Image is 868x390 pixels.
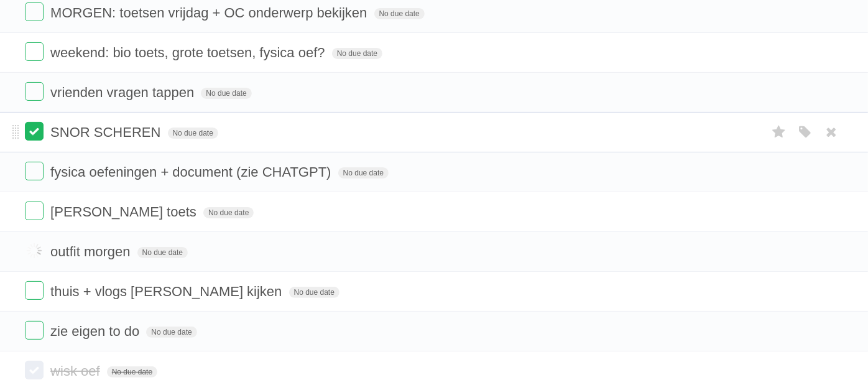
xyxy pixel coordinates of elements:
[50,85,197,100] span: vrienden vragen tappen
[25,321,44,340] label: Done
[201,88,251,99] span: No due date
[107,366,157,378] span: No due date
[25,162,44,180] label: Done
[25,202,44,220] label: Done
[25,2,44,21] label: Done
[25,42,44,61] label: Done
[374,8,425,19] span: No due date
[50,124,164,140] span: SNOR SCHEREN
[50,323,142,339] span: zie eigen to do
[332,48,382,59] span: No due date
[146,327,196,338] span: No due date
[25,82,44,101] label: Done
[50,5,370,21] span: MORGEN: toetsen vrijdag + OC onderwerp bekijken
[50,244,133,259] span: outfit morgen
[338,167,389,179] span: No due date
[137,247,188,258] span: No due date
[50,45,328,60] span: weekend: bio toets, grote toetsen, fysica oef?
[25,361,44,379] label: Done
[25,122,44,141] label: Done
[168,128,218,139] span: No due date
[50,204,200,220] span: [PERSON_NAME] toets
[50,164,334,180] span: fysica oefeningen + document (zie CHATGPT)
[203,207,254,218] span: No due date
[50,284,285,299] span: thuis + vlogs [PERSON_NAME] kijken
[289,287,339,298] span: No due date
[50,363,103,379] span: wisk oef
[767,122,791,142] label: Star task
[25,241,44,260] label: Done
[25,281,44,300] label: Done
